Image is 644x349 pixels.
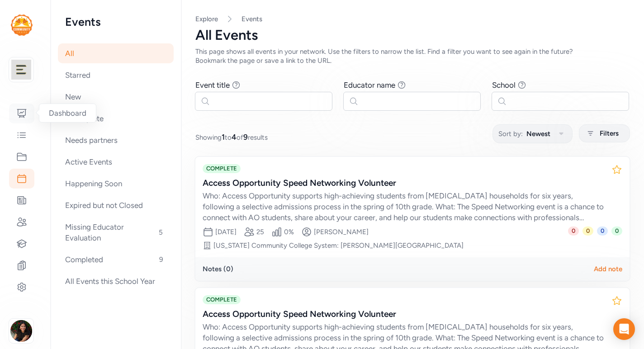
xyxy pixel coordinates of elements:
[65,14,166,29] h2: Events
[58,250,174,269] div: Completed
[58,152,174,172] div: Active Events
[11,14,33,36] img: logo
[58,130,174,150] div: Needs partners
[600,128,619,139] span: Filters
[222,132,225,141] span: 1
[58,108,174,128] div: Incomplete
[203,308,604,321] div: Access Opportunity Speed Networking Volunteer
[58,65,174,85] div: Starred
[195,80,230,90] div: Event title
[215,227,237,236] div: [DATE]
[203,264,233,274] div: Notes ( 0 )
[243,132,248,141] span: 9
[568,226,579,236] span: 0
[314,227,369,236] div: [PERSON_NAME]
[203,295,241,304] span: COMPLETE
[58,195,174,215] div: Expired but not Closed
[203,190,604,223] div: Who: Access Opportunity supports high-achieving students from [MEDICAL_DATA] households for six y...
[498,128,523,139] span: Sort by:
[256,227,264,236] span: 25
[195,27,630,43] div: All Events
[232,132,237,141] span: 4
[58,174,174,193] div: Happening Soon
[195,47,601,65] div: This page shows all events in your network. Use the filters to narrow the list. Find a filter you...
[526,128,550,139] span: Newest
[203,164,241,173] span: COMPLETE
[213,241,464,250] div: [US_STATE] Community College System: [PERSON_NAME][GEOGRAPHIC_DATA]
[594,264,622,274] div: Add note
[155,227,166,238] span: 5
[203,177,604,189] div: Access Opportunity Speed Networking Volunteer
[241,14,262,24] a: Events
[195,132,268,142] span: Showing to of results
[492,124,573,143] button: Sort by:Newest
[492,80,516,90] div: School
[597,226,608,236] span: 0
[11,60,31,80] img: logo
[58,217,174,248] div: Missing Educator Evaluation
[613,318,635,340] div: Open Intercom Messenger
[58,87,174,107] div: New
[582,226,593,236] span: 0
[344,80,395,90] div: Educator name
[58,271,174,291] div: All Events this School Year
[611,226,622,236] span: 0
[195,14,630,24] nav: Breadcrumb
[156,254,166,265] span: 9
[58,43,174,63] div: All
[195,15,218,23] a: Explore
[284,227,294,236] span: 0 %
